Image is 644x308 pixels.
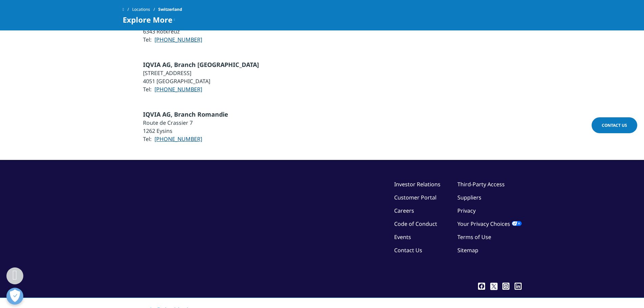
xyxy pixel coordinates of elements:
[592,117,637,133] a: Contact Us
[457,194,481,201] a: Suppliers
[143,86,151,93] span: Tel:
[457,181,505,188] a: Third-Party Access
[394,194,436,201] a: Customer Portal
[154,36,202,43] a: [PHONE_NUMBER]
[602,122,627,128] span: Contact Us
[143,69,259,77] li: [STREET_ADDRESS]
[143,61,259,69] span: IQVIA AG, Branch [GEOGRAPHIC_DATA]
[158,3,182,16] span: Switzerland
[394,220,437,228] a: Code of Conduct
[6,288,23,305] button: Präferenzen öffnen
[143,119,228,127] li: Route de Crassier 7
[132,3,158,16] a: Locations
[143,127,228,135] li: 1262 Eysins
[143,110,228,118] span: IQVIA AG, Branch Romandie
[394,181,440,188] a: Investor Relations
[457,220,522,228] a: Your Privacy Choices
[143,135,151,143] span: Tel:
[143,36,151,43] span: Tel:
[394,233,411,241] a: Events
[154,86,202,93] a: [PHONE_NUMBER]
[457,207,476,214] a: Privacy
[143,77,259,85] li: 4051 [GEOGRAPHIC_DATA]
[143,27,202,35] li: 6343 Rotkreuz
[457,233,491,241] a: Terms of Use
[394,207,414,214] a: Careers
[394,246,422,254] a: Contact Us
[123,16,172,24] span: Explore More
[154,135,202,143] a: [PHONE_NUMBER]
[457,246,478,254] a: Sitemap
